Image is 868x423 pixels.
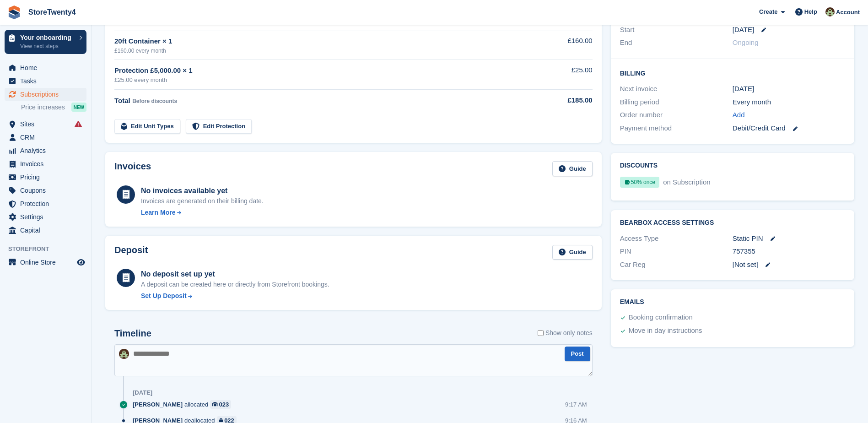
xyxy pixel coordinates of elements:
[133,400,236,409] div: allocated
[565,400,587,409] div: 9:17 AM
[5,184,86,197] a: menu
[519,60,593,90] td: £25.00
[825,7,835,16] img: Lee Hanlon
[114,47,519,55] div: £160.00 every month
[733,123,845,134] div: Debit/Credit Card
[565,347,590,362] button: Post
[20,118,75,130] span: Sites
[620,110,733,120] div: Order number
[5,256,86,269] a: menu
[5,61,86,74] a: menu
[21,103,65,112] span: Price increases
[620,38,733,48] div: End
[141,208,175,217] div: Learn More
[5,197,86,210] a: menu
[733,246,845,257] div: 757355
[132,98,177,104] span: Before discounts
[114,97,130,104] span: Total
[20,256,75,269] span: Online Store
[20,211,75,223] span: Settings
[20,197,75,210] span: Protection
[219,400,229,409] div: 023
[141,208,264,217] a: Learn More
[519,31,593,60] td: £160.00
[20,157,75,170] span: Invoices
[5,224,86,237] a: menu
[620,233,733,244] div: Access Type
[733,84,845,94] div: [DATE]
[21,102,86,112] a: Price increases NEW
[20,88,75,101] span: Subscriptions
[759,7,777,16] span: Create
[620,246,733,257] div: PIN
[620,162,845,169] h2: Discounts
[733,97,845,108] div: Every month
[5,157,86,170] a: menu
[8,244,91,254] span: Storefront
[661,178,710,186] span: on Subscription
[141,185,264,196] div: No invoices available yet
[620,298,845,306] h2: Emails
[5,131,86,144] a: menu
[5,118,86,130] a: menu
[20,42,75,50] p: View next steps
[141,196,264,206] div: Invoices are generated on their billing date.
[141,291,329,301] a: Set Up Deposit
[210,400,231,409] a: 023
[20,34,75,41] p: Your onboarding
[733,233,845,244] div: Static PIN
[186,119,252,134] a: Edit Protection
[620,25,733,35] div: Start
[20,144,75,157] span: Analytics
[20,184,75,197] span: Coupons
[620,68,845,77] h2: Billing
[114,119,180,134] a: Edit Unit Types
[620,177,659,188] div: 50% once
[629,325,702,336] div: Move in day instructions
[20,171,75,184] span: Pricing
[5,171,86,184] a: menu
[114,65,519,76] div: Protection £5,000.00 × 1
[7,5,21,19] img: stora-icon-8386f47178a22dfd0bd8f6a31ec36ba5ce8667c1dd55bd0f319d3a0aa187defe.svg
[629,312,693,323] div: Booking confirmation
[733,38,759,46] span: Ongoing
[141,269,329,280] div: No deposit set up yet
[5,144,86,157] a: menu
[141,291,187,301] div: Set Up Deposit
[133,389,152,396] div: [DATE]
[20,131,75,144] span: CRM
[804,7,817,16] span: Help
[620,123,733,134] div: Payment method
[5,30,86,54] a: Your onboarding View next steps
[119,349,129,359] img: Lee Hanlon
[733,25,754,35] time: 2025-10-04 00:00:00 UTC
[519,95,593,106] div: £185.00
[75,257,86,268] a: Preview store
[733,110,745,120] a: Add
[114,245,148,260] h2: Deposit
[836,8,860,17] span: Account
[5,75,86,87] a: menu
[114,76,519,85] div: £25.00 every month
[71,103,86,112] div: NEW
[538,328,544,338] input: Show only notes
[141,280,329,289] p: A deposit can be created here or directly from Storefront bookings.
[620,260,733,270] div: Car Reg
[114,161,151,176] h2: Invoices
[133,400,183,409] span: [PERSON_NAME]
[620,84,733,94] div: Next invoice
[620,97,733,108] div: Billing period
[20,61,75,74] span: Home
[114,36,519,47] div: 20ft Container × 1
[20,75,75,87] span: Tasks
[20,224,75,237] span: Capital
[25,5,80,20] a: StoreTwenty4
[5,88,86,101] a: menu
[733,260,845,270] div: [Not set]
[75,120,82,128] i: Smart entry sync failures have occurred
[538,328,593,338] label: Show only notes
[552,161,593,176] a: Guide
[5,211,86,223] a: menu
[114,328,151,339] h2: Timeline
[552,245,593,260] a: Guide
